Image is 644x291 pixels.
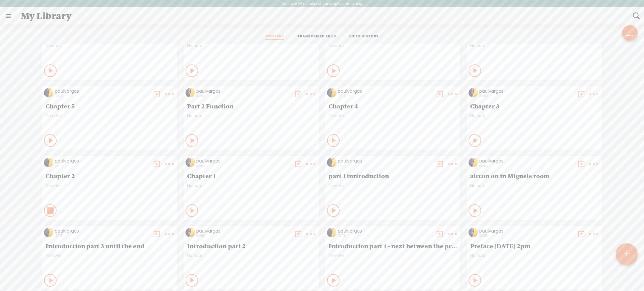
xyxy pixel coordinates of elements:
span: Chapter 4 [329,102,457,110]
span: No note [46,43,174,48]
div: [DATE] [479,234,574,238]
span: No note [187,183,315,188]
span: Introduction part 2 [187,242,315,250]
div: [DATE] [55,164,149,168]
span: Chapter 1 [187,172,315,179]
span: No note [46,183,174,188]
span: Part 2 Function [187,102,315,110]
img: http%3A%2F%2Fres.cloudinary.com%2Ftrebble-fm%2Fimage%2Fupload%2Fv1740106775%2Fcom.trebble.trebble... [469,88,478,97]
img: http%3A%2F%2Fres.cloudinary.com%2Ftrebble-fm%2Fimage%2Fupload%2Fv1740106775%2Fcom.trebble.trebble... [327,158,336,167]
label: You have 69 minutes of transcription remaining. [281,1,363,6]
span: No note [329,43,457,48]
div: My Library [16,8,628,24]
a: EDITS HISTORY [349,34,379,40]
span: Chapter 2 [46,172,174,179]
span: Chapter 5 [46,102,174,110]
img: http%3A%2F%2Fres.cloudinary.com%2Ftrebble-fm%2Fimage%2Fupload%2Fv1740106775%2Fcom.trebble.trebble... [44,88,53,97]
div: paulvargas [338,158,432,164]
span: No note [187,113,315,118]
div: paulvargas [55,228,149,234]
span: part 1 inrtroduction [329,172,457,179]
span: No note [46,253,174,258]
span: No note [329,253,457,258]
span: No note [470,253,598,258]
span: No note [329,113,457,118]
span: Introduction part 3 until the end [46,242,174,250]
div: [DATE] [479,164,574,168]
img: http%3A%2F%2Fres.cloudinary.com%2Ftrebble-fm%2Fimage%2Fupload%2Fv1740106775%2Fcom.trebble.trebble... [44,158,53,167]
div: paulvargas [479,88,574,94]
span: No note [470,43,598,48]
div: paulvargas [55,158,149,164]
div: [DATE] [338,94,432,98]
img: http%3A%2F%2Fres.cloudinary.com%2Ftrebble-fm%2Fimage%2Fupload%2Fv1740106775%2Fcom.trebble.trebble... [186,228,195,237]
div: paulvargas [196,158,291,164]
img: http%3A%2F%2Fres.cloudinary.com%2Ftrebble-fm%2Fimage%2Fupload%2Fv1740106775%2Fcom.trebble.trebble... [186,88,195,97]
span: No note [187,43,315,48]
div: paulvargas [479,158,574,164]
span: Introduction part 1 - next between the problem and the result is a gap [329,242,457,250]
div: paulvargas [479,228,574,234]
div: [DATE] [338,234,432,238]
a: TRANSCRIBED FILES [297,34,336,40]
div: [DATE] [55,94,149,98]
img: http%3A%2F%2Fres.cloudinary.com%2Ftrebble-fm%2Fimage%2Fupload%2Fv1740106775%2Fcom.trebble.trebble... [469,158,478,167]
span: No note [470,113,598,118]
img: http%3A%2F%2Fres.cloudinary.com%2Ftrebble-fm%2Fimage%2Fupload%2Fv1740106775%2Fcom.trebble.trebble... [469,228,478,237]
div: [DATE] [55,234,149,238]
div: paulvargas [196,88,291,94]
span: Preface [DATE] 2pm [470,242,598,250]
div: paulvargas [196,228,291,234]
div: [DATE] [196,234,291,238]
span: No note [187,253,315,258]
img: http%3A%2F%2Fres.cloudinary.com%2Ftrebble-fm%2Fimage%2Fupload%2Fv1740106775%2Fcom.trebble.trebble... [327,228,336,237]
div: paulvargas [55,88,149,94]
img: http%3A%2F%2Fres.cloudinary.com%2Ftrebble-fm%2Fimage%2Fupload%2Fv1740106775%2Fcom.trebble.trebble... [44,228,53,237]
div: paulvargas [338,88,432,94]
div: [DATE] [196,94,291,98]
span: No note [46,113,174,118]
span: No note [329,183,457,188]
img: http%3A%2F%2Fres.cloudinary.com%2Ftrebble-fm%2Fimage%2Fupload%2Fv1740106775%2Fcom.trebble.trebble... [186,158,195,167]
span: No note [470,183,598,188]
div: [DATE] [196,164,291,168]
span: Chapter 3 [470,102,598,110]
img: http%3A%2F%2Fres.cloudinary.com%2Ftrebble-fm%2Fimage%2Fupload%2Fv1740106775%2Fcom.trebble.trebble... [327,88,336,97]
a: CONTENT [265,34,284,40]
span: aircon on in Miguels room [470,172,598,179]
div: [DATE] [338,164,432,168]
div: paulvargas [338,228,432,234]
div: [DATE] [479,94,574,98]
